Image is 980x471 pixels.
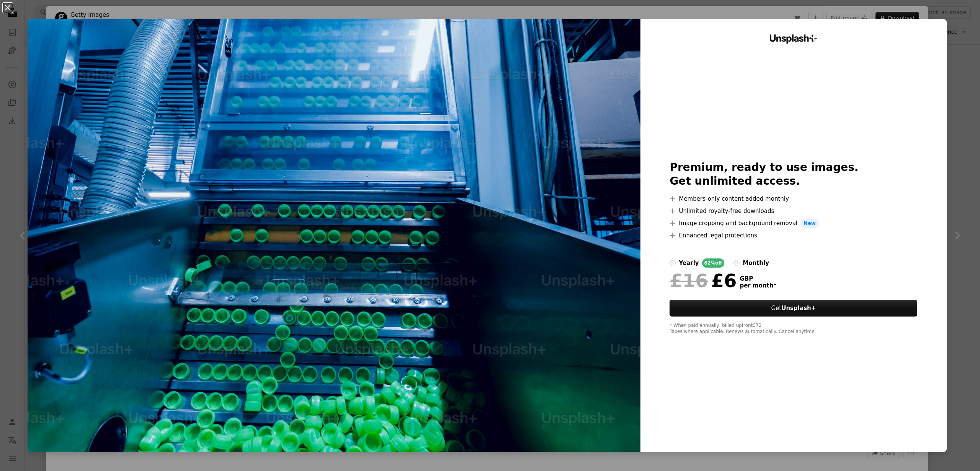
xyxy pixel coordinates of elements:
[670,271,708,291] span: £16
[670,194,917,203] li: Members-only content added monthly
[740,275,776,282] span: GBP
[702,258,725,268] div: 62% off
[670,161,917,188] h2: Premium, ready to use images. Get unlimited access.
[670,323,917,335] div: * When paid annually, billed upfront £72 Taxes where applicable. Renews automatically. Cancel any...
[679,258,699,268] div: yearly
[743,258,769,268] div: monthly
[733,260,740,266] input: monthly
[670,206,917,216] li: Unlimited royalty-free downloads
[670,219,917,228] li: Image cropping and background removal
[670,300,917,317] button: GetUnsplash+
[800,219,819,228] span: New
[740,282,776,289] span: per month *
[670,271,737,291] div: £6
[670,260,676,266] input: yearly62%off
[781,305,816,312] strong: Unsplash+
[670,231,917,240] li: Enhanced legal protections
